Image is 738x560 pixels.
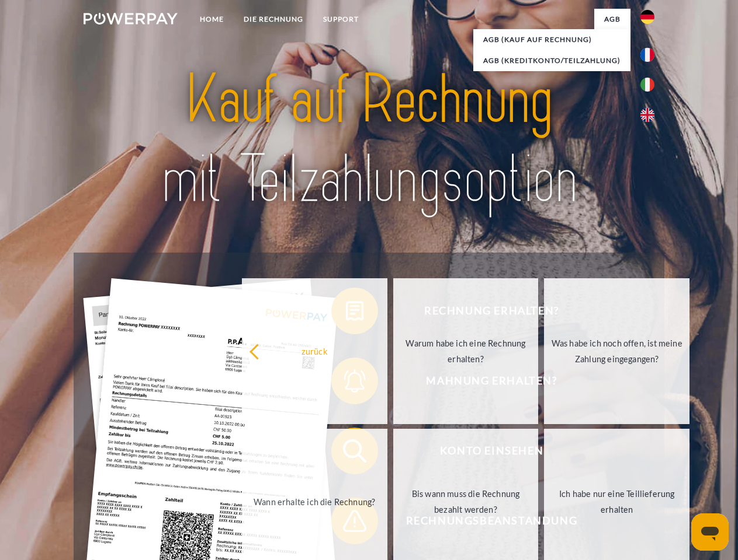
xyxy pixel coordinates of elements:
[640,78,654,92] img: it
[400,486,532,517] div: Bis wann muss die Rechnung bezahlt werden?
[190,9,234,30] a: Home
[640,108,654,122] img: en
[249,494,380,509] div: Wann erhalte ich die Rechnung?
[112,56,626,223] img: title-powerpay_de.svg
[640,48,654,62] img: fr
[313,9,369,30] a: SUPPORT
[594,9,630,30] a: agb
[551,335,682,367] div: Was habe ich noch offen, ist meine Zahlung eingegangen?
[640,10,654,24] img: de
[234,9,313,30] a: DIE RECHNUNG
[84,13,178,24] img: logo-powerpay-white.svg
[473,29,630,50] a: AGB (Kauf auf Rechnung)
[691,513,729,551] iframe: Schaltfläche zum Öffnen des Messaging-Fensters
[473,50,630,71] a: AGB (Kreditkonto/Teilzahlung)
[544,278,690,424] a: Was habe ich noch offen, ist meine Zahlung eingegangen?
[249,343,380,359] div: zurück
[400,335,532,367] div: Warum habe ich eine Rechnung erhalten?
[551,486,682,517] div: Ich habe nur eine Teillieferung erhalten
